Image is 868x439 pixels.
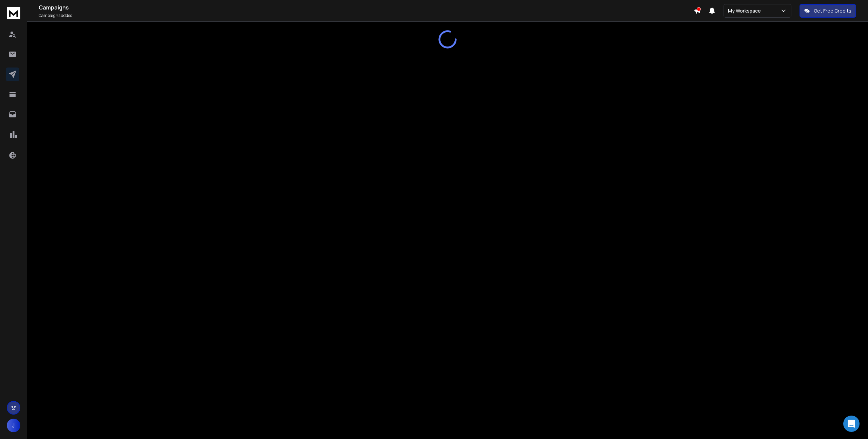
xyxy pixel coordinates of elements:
[39,13,694,18] p: Campaigns added
[814,7,851,14] p: Get Free Credits
[7,419,20,432] button: J
[39,3,694,12] h1: Campaigns
[800,4,856,18] button: Get Free Credits
[843,416,860,432] div: Open Intercom Messenger
[728,7,764,14] p: My Workspace
[7,7,20,19] img: logo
